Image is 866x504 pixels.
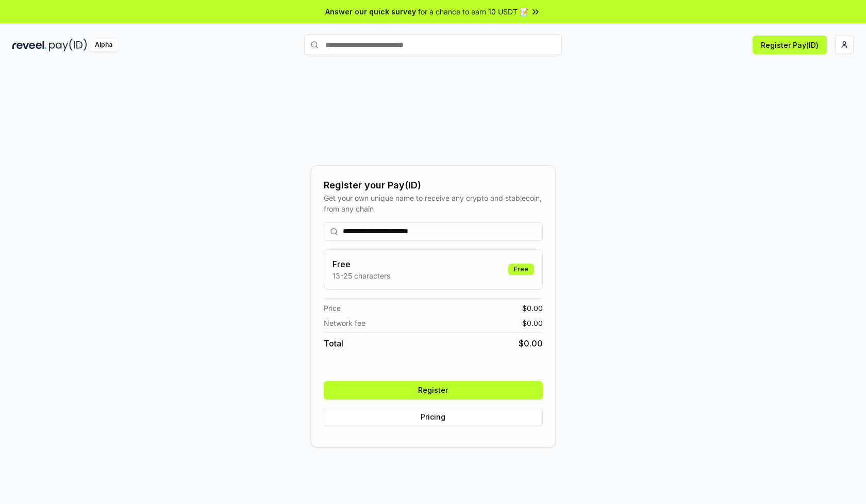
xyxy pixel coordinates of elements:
div: Get your own unique name to receive any crypto and stablecoin, from any chain [324,193,543,214]
button: Pricing [324,408,543,426]
div: Alpha [89,39,118,51]
span: Price [324,303,341,314]
button: Register [324,381,543,399]
img: pay_id [49,39,87,51]
span: Network fee [324,318,365,328]
span: Answer our quick survey [325,6,416,17]
span: for a chance to earn 10 USDT 📝 [418,6,528,17]
h3: Free [332,258,390,270]
span: Total [324,337,343,350]
span: $ 0.00 [522,318,543,328]
span: $ 0.00 [519,337,543,350]
button: Register Pay(ID) [753,36,827,54]
img: reveel_dark [12,39,47,51]
span: $ 0.00 [522,303,543,314]
div: Free [508,264,534,275]
p: 13-25 characters [332,270,390,281]
div: Register your Pay(ID) [324,178,543,193]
